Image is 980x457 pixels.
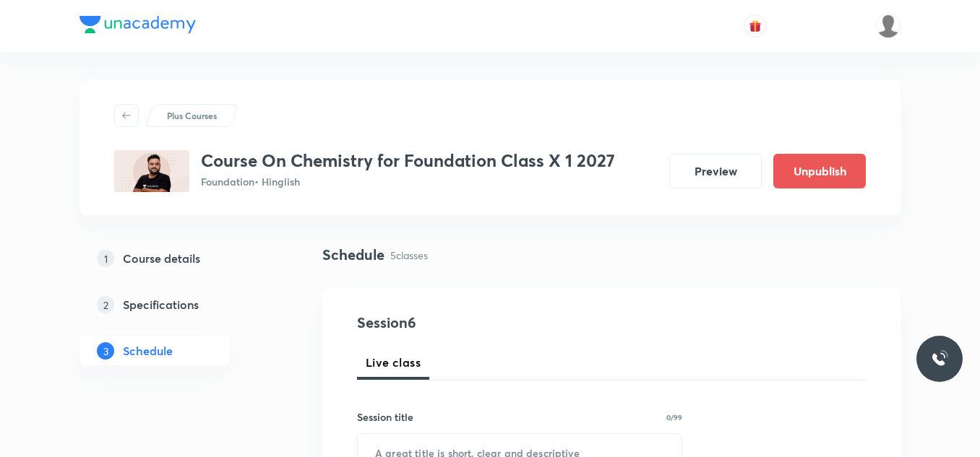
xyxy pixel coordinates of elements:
img: B565EEA6-96B0-4CA3-881F-0F1A680FCC4C_plus.png [114,150,189,192]
img: ttu [931,350,948,367]
p: 3 [97,342,114,360]
h5: Course details [123,250,200,267]
h4: Session 6 [357,312,621,334]
h4: Schedule [322,244,384,266]
p: Foundation • Hinglish [201,174,615,189]
h5: Schedule [123,342,173,360]
h3: Course On Chemistry for Foundation Class X 1 2027 [201,150,615,171]
p: 2 [97,296,114,313]
p: Plus Courses [167,109,217,122]
a: Company Logo [79,16,196,37]
button: Preview [669,154,762,188]
button: avatar [744,14,767,38]
span: Live class [366,354,421,371]
a: 2Specifications [79,290,276,319]
img: avatar [749,19,762,32]
h6: Session title [357,409,413,425]
h5: Specifications [123,296,199,313]
p: 1 [97,250,114,267]
img: Company Logo [79,16,196,33]
p: 0/99 [666,414,682,421]
img: saransh sharma [876,14,901,38]
a: 1Course details [79,244,276,273]
button: Unpublish [773,154,866,188]
p: 5 classes [390,248,428,263]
